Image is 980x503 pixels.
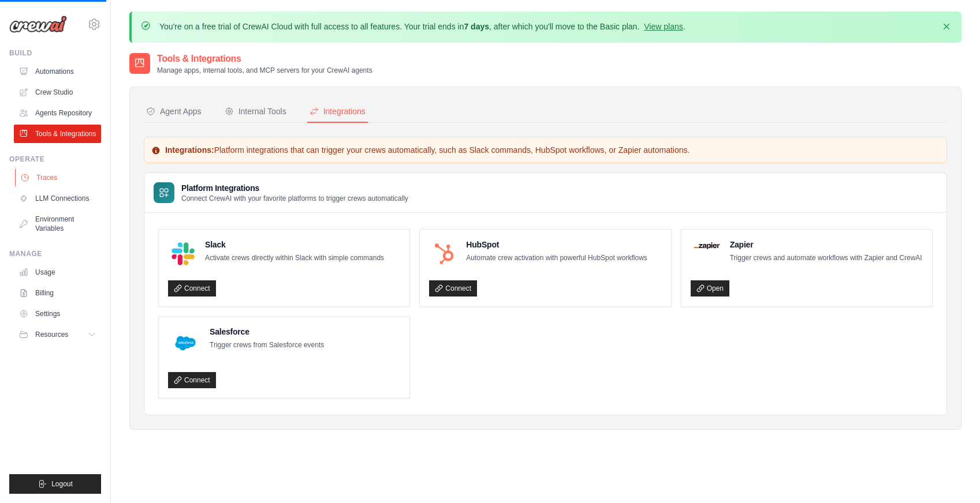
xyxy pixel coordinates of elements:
[9,16,67,33] img: Logo
[644,22,683,31] a: View plans
[181,182,408,194] h3: Platform Integrations
[146,106,202,117] div: Agent Apps
[210,340,324,351] p: Trigger crews from Salesforce events
[14,263,101,281] a: Usage
[9,474,101,494] button: Logout
[14,62,101,81] a: Automations
[151,144,940,156] p: Platform integrations that can trigger your crews automatically, such as Slack commands, HubSpot ...
[307,101,368,123] button: Integrations
[429,280,477,296] a: Connect
[35,330,68,339] span: Resources
[730,253,922,264] p: Trigger crews and automate workflows with Zapier and CrewAI
[210,326,324,337] h4: Salesforce
[14,284,101,302] a: Billing
[14,210,101,238] a: Environment Variables
[157,52,372,66] h2: Tools & Integrations
[14,305,101,323] a: Settings
[466,239,647,250] h4: HubSpot
[172,329,199,357] img: Salesforce Logo
[14,189,101,208] a: LLM Connections
[691,280,729,296] a: Open
[466,253,647,264] p: Automate crew activation with powerful HubSpot workflows
[157,66,372,75] p: Manage apps, internal tools, and MCP servers for your CrewAI agents
[14,325,101,344] button: Resources
[181,194,408,203] p: Connect CrewAI with your favorite platforms to trigger crews automatically
[159,21,685,32] p: You're on a free trial of CrewAI Cloud with full access to all features. Your trial ends in , aft...
[205,253,384,264] p: Activate crews directly within Slack with simple commands
[172,242,195,265] img: Slack Logo
[168,280,216,296] a: Connect
[222,101,289,123] button: Internal Tools
[433,242,456,265] img: HubSpot Logo
[9,249,101,258] div: Manage
[730,239,922,250] h4: Zapier
[14,104,101,122] a: Agents Repository
[14,125,101,143] a: Tools & Integrations
[310,106,366,117] div: Integrations
[51,479,73,489] span: Logout
[9,48,101,58] div: Build
[165,145,214,155] strong: Integrations:
[205,239,384,250] h4: Slack
[225,106,286,117] div: Internal Tools
[694,242,720,249] img: Zapier Logo
[168,372,216,388] a: Connect
[464,22,489,31] strong: 7 days
[144,101,204,123] button: Agent Apps
[9,155,101,164] div: Operate
[15,168,102,187] a: Traces
[14,83,101,102] a: Crew Studio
